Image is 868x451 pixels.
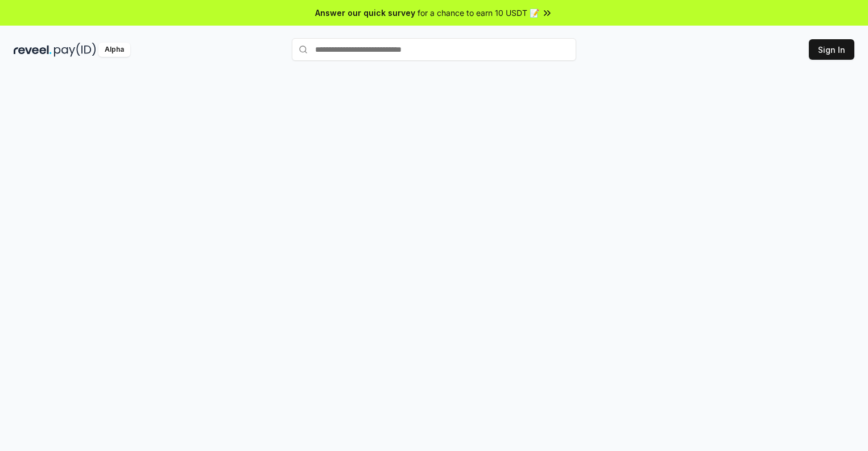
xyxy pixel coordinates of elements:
[14,43,52,57] img: reveel_dark
[98,43,130,57] div: Alpha
[809,39,854,60] button: Sign In
[418,7,539,19] span: for a chance to earn 10 USDT 📝
[315,7,415,19] span: Answer our quick survey
[54,43,96,57] img: pay_id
